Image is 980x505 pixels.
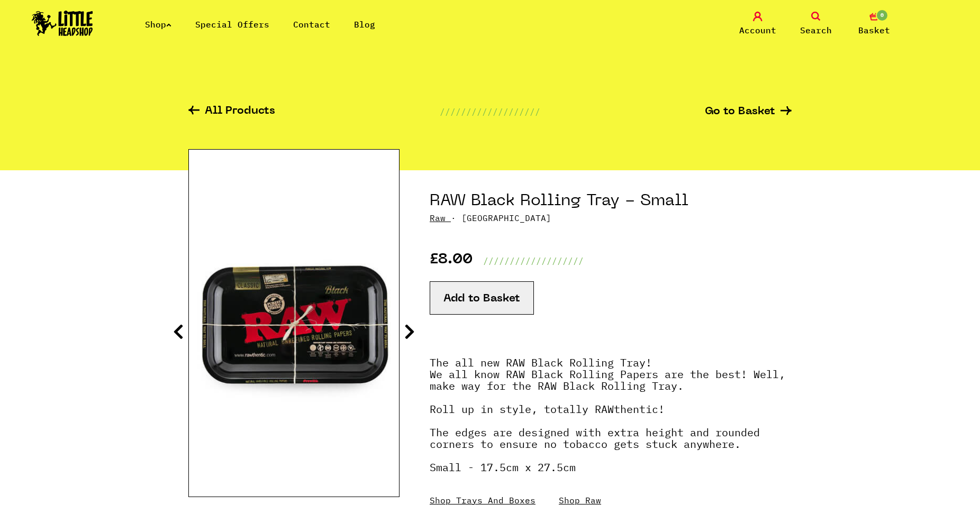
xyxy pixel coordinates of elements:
p: /////////////////// [440,105,540,118]
a: Special Offers [195,19,269,30]
span: 0 [876,9,888,22]
span: Search [800,24,832,36]
a: Blog [354,19,375,30]
p: /////////////////// [483,254,584,267]
a: Search [790,12,842,36]
p: · [GEOGRAPHIC_DATA] [430,212,792,224]
strong: The all new RAW Black Rolling Tray! We all know RAW Black Rolling Papers are the best! Well, make... [430,355,785,474]
img: RAW Black Rolling Tray - Small image 1 [189,192,399,454]
a: All Products [188,106,275,118]
a: Contact [293,19,330,30]
a: 0 Basket [848,12,901,36]
a: Shop [145,19,171,30]
button: Add to Basket [430,281,534,315]
img: Little Head Shop Logo [32,11,93,36]
a: Go to Basket [705,106,792,117]
h1: RAW Black Rolling Tray - Small [430,191,792,212]
a: Raw [430,213,446,223]
p: £8.00 [430,254,473,267]
span: Account [739,24,776,36]
span: Basket [858,24,890,36]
